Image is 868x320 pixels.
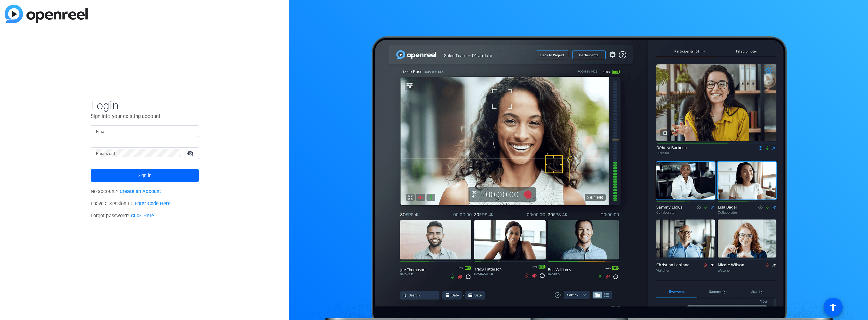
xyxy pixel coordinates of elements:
mat-icon: accessibility [829,303,837,311]
mat-label: Email [96,129,107,134]
p: Sign into your existing account. [91,112,199,120]
mat-icon: visibility_off [183,148,199,158]
img: blue-gradient.svg [5,5,88,23]
input: Enter Email Address [96,127,194,135]
span: I have a Session ID. [91,201,171,207]
span: Sign in [138,167,152,184]
span: Login [91,98,199,112]
span: Forgot password? [91,213,154,219]
a: Click Here [131,213,154,219]
mat-label: Password [96,151,115,156]
a: Create an Account [120,189,161,194]
a: Enter Code Here [135,201,171,207]
span: No account? [91,189,161,194]
button: Sign in [91,169,199,182]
